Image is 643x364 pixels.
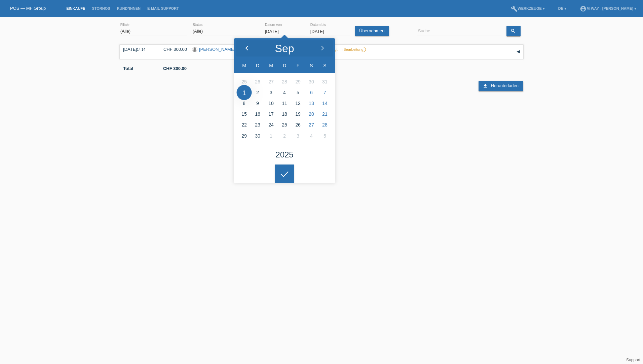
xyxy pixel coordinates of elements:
i: build [511,5,518,12]
a: DE ▾ [555,6,570,10]
div: Sep [275,43,294,54]
label: Unbestätigt, in Bearbeitung [316,47,366,52]
i: download [483,83,488,88]
a: account_circlem-way - [PERSON_NAME] ▾ [576,6,640,10]
div: 2025 [275,151,293,159]
a: Übernehmen [355,26,389,36]
a: Kund*innen [114,6,144,10]
div: [DATE] [123,47,150,52]
span: 14:14 [137,48,145,51]
b: CHF 300.00 [163,66,187,71]
a: Stornos [88,6,113,10]
span: Herunterladen [491,83,518,88]
i: search [510,28,516,34]
a: Support [626,358,640,362]
a: download Herunterladen [479,81,523,91]
a: buildWerkzeuge ▾ [507,6,548,10]
div: auf-/zuklappen [513,47,523,57]
div: CHF 300.00 [155,47,187,52]
i: account_circle [580,5,587,12]
a: E-Mail Support [144,6,182,10]
a: search [506,26,521,36]
a: [PERSON_NAME] [199,47,235,52]
a: POS — MF Group [10,6,46,11]
a: Einkäufe [63,6,88,10]
b: Total [123,66,133,71]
